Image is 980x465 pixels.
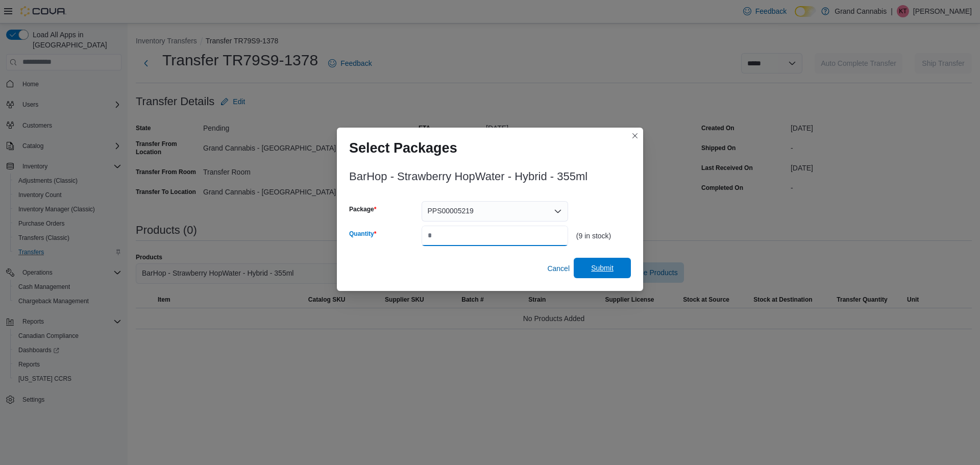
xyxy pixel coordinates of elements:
span: Cancel [547,263,570,274]
button: Closes this modal window [629,130,641,142]
h3: BarHop - Strawberry HopWater - Hybrid - 355ml [349,170,587,183]
button: Cancel [543,258,574,279]
span: PPS00005219 [428,205,474,217]
label: Package [349,205,376,213]
button: Open list of options [554,207,562,215]
h1: Select Packages [349,140,457,156]
div: (9 in stock) [576,232,631,240]
button: Submit [574,258,631,278]
label: Quantity [349,230,376,238]
span: Submit [591,263,614,273]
